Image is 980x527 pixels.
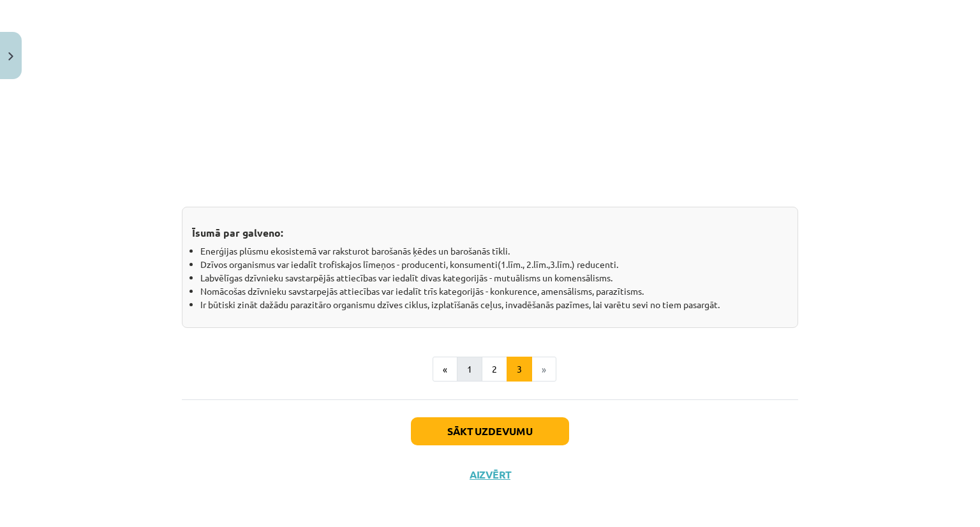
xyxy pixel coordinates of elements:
li: Dzīvos organismus var iedalīt trofiskajos līmeņos - producenti, konsumenti(1.līm., 2.līm.,3.līm.)... [200,258,788,271]
button: 1 [457,357,482,382]
li: Enerģijas plūsmu ekosistemā var raksturot barošanās ķēdes un barošanās tīkli. [200,244,788,258]
button: Aizvērt [466,468,514,481]
li: Nomācošas dzīvnieku savstarpejās attiecības var iedalīt trīs kategorijās - konkurence, amensālism... [200,285,788,298]
img: icon-close-lesson-0947bae3869378f0d4975bcd49f059093ad1ed9edebbc8119c70593378902aed.svg [8,52,13,61]
li: Ir būtiski zināt dažādu parazitāro organismu dzīves ciklus, izplatīšanās ceļus, invadēšanās pazīm... [200,298,788,311]
button: 3 [507,357,532,382]
strong: Īsumā par galveno: [192,226,283,239]
li: Labvēlīgas dzīvnieku savstarpējās attiecības var iedalīt divas kategorijās - mutuālisms un komens... [200,271,788,285]
nav: Page navigation example [182,357,798,382]
button: « [433,357,457,382]
button: Sākt uzdevumu [411,417,569,445]
button: 2 [482,357,507,382]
